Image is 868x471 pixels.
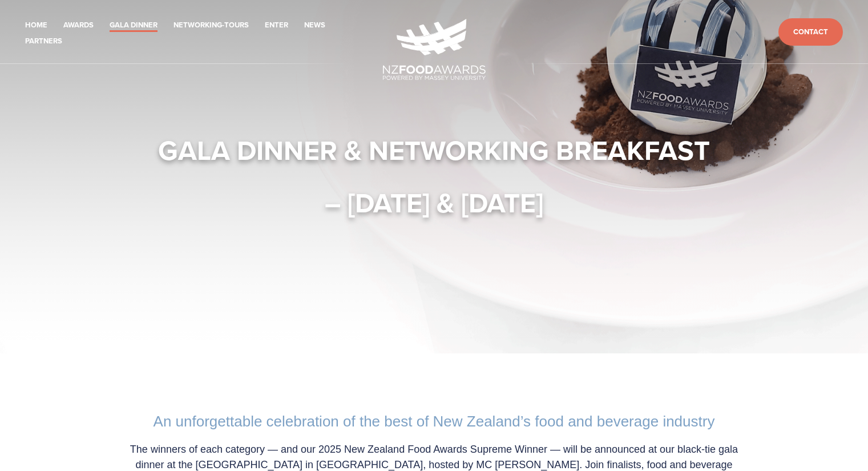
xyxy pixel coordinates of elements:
[106,133,763,167] h1: Gala Dinner & Networking Breakfast
[304,19,325,32] a: News
[110,19,158,32] a: Gala Dinner
[63,19,94,32] a: Awards
[25,19,47,32] a: Home
[778,18,843,46] a: Contact
[173,19,249,32] a: Networking-Tours
[106,186,763,220] h1: – [DATE] & [DATE]
[265,19,288,32] a: Enter
[25,35,62,48] a: Partners
[117,413,752,430] h2: An unforgettable celebration of the best of New Zealand’s food and beverage industry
